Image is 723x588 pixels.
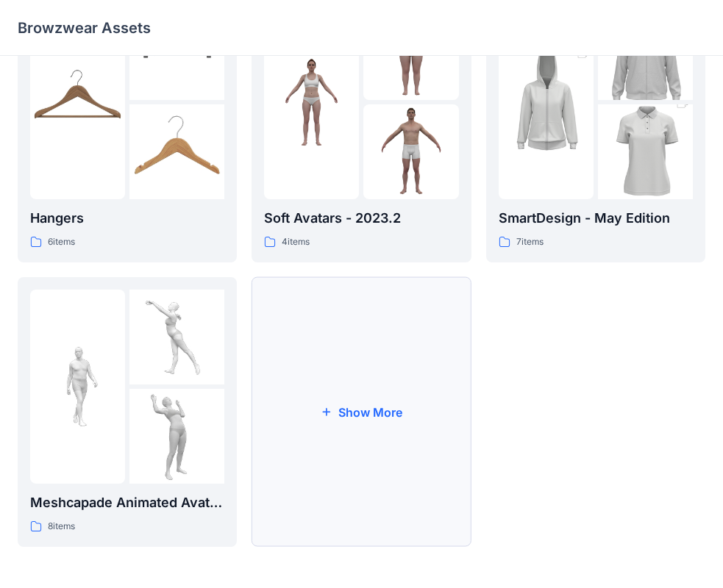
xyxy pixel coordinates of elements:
[598,81,693,223] img: folder 3
[30,208,224,229] p: Hangers
[18,18,151,38] p: Browzwear Assets
[499,31,594,173] img: folder 1
[129,290,224,384] img: folder 2
[516,234,544,250] p: 7 items
[30,339,125,434] img: folder 1
[18,277,237,547] a: folder 1folder 2folder 3Meshcapade Animated Avatars8items
[499,208,693,229] p: SmartDesign - May Edition
[264,208,458,229] p: Soft Avatars - 2023.2
[264,54,359,149] img: folder 1
[48,234,75,250] p: 6 items
[129,389,224,484] img: folder 3
[48,519,75,534] p: 8 items
[30,54,125,149] img: folder 1
[129,104,224,199] img: folder 3
[282,234,310,250] p: 4 items
[252,277,471,547] button: Show More
[363,104,458,199] img: folder 3
[30,492,224,513] p: Meshcapade Animated Avatars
